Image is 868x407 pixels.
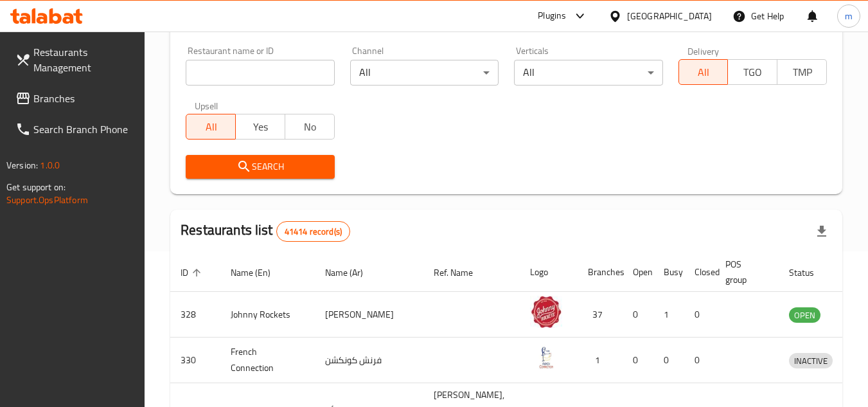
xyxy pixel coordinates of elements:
[186,60,334,86] input: Search for restaurant name or ID..
[170,292,220,338] td: 328
[789,308,820,323] span: OPEN
[285,114,335,140] button: No
[40,157,60,174] span: 1.0.0
[315,292,423,338] td: [PERSON_NAME]
[684,253,715,292] th: Closed
[684,63,723,82] span: All
[623,253,653,292] th: Open
[33,91,135,106] span: Branches
[623,292,653,338] td: 0
[653,253,684,292] th: Busy
[530,341,562,374] img: French Connection
[514,60,662,86] div: All
[235,114,285,140] button: Yes
[325,265,380,280] span: Name (Ar)
[845,9,853,23] span: m
[350,60,499,86] div: All
[195,101,218,110] label: Upsell
[6,179,66,195] span: Get support on:
[220,338,315,383] td: French Connection
[789,354,833,368] span: INACTIVE
[653,292,684,338] td: 1
[170,338,220,383] td: 330
[520,253,578,292] th: Logo
[789,265,831,280] span: Status
[653,338,684,383] td: 0
[623,338,653,383] td: 0
[789,353,833,368] div: INACTIVE
[5,37,145,83] a: Restaurants Management
[181,221,350,242] h2: Restaurants list
[806,216,837,247] div: Export file
[727,59,777,85] button: TGO
[186,114,236,140] button: All
[241,118,280,136] span: Yes
[733,63,772,82] span: TGO
[186,15,827,35] h2: Restaurant search
[627,9,712,23] div: [GEOGRAPHIC_DATA]
[783,63,822,82] span: TMP
[578,253,623,292] th: Branches
[6,157,38,174] span: Version:
[678,59,729,85] button: All
[231,265,287,280] span: Name (En)
[315,338,423,383] td: فرنش كونكشن
[6,192,88,208] a: Support.OpsPlatform
[687,46,720,55] label: Delivery
[196,159,324,175] span: Search
[530,296,562,328] img: Johnny Rockets
[725,257,763,287] span: POS group
[684,338,715,383] td: 0
[181,265,205,280] span: ID
[5,83,145,114] a: Branches
[434,265,490,280] span: Ref. Name
[220,292,315,338] td: Johnny Rockets
[186,155,334,179] button: Search
[33,44,135,75] span: Restaurants Management
[578,292,623,338] td: 37
[5,114,145,145] a: Search Branch Phone
[538,8,566,24] div: Plugins
[684,292,715,338] td: 0
[578,338,623,383] td: 1
[777,59,827,85] button: TMP
[277,226,350,238] span: 41414 record(s)
[191,118,231,136] span: All
[33,122,135,137] span: Search Branch Phone
[290,118,330,136] span: No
